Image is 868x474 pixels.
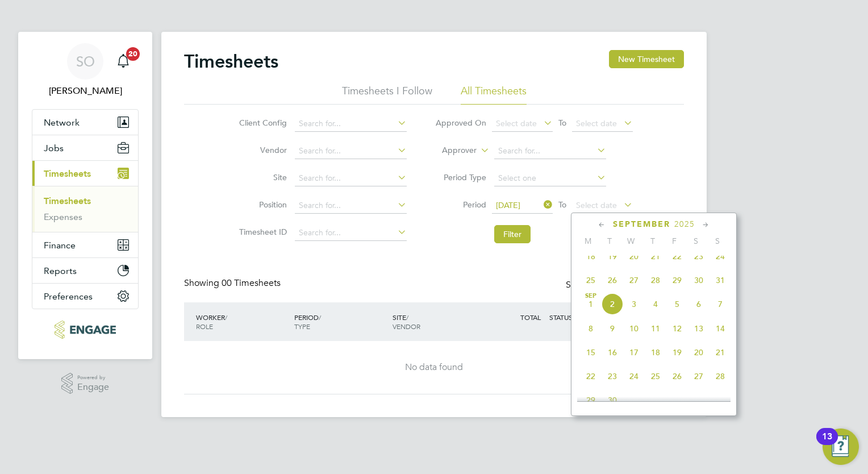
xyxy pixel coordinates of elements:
input: Search for... [295,143,407,159]
span: 9 [602,318,623,339]
li: All Timesheets [461,84,527,105]
span: 31 [710,269,731,291]
span: 6 [688,293,710,315]
span: Select date [576,118,617,128]
input: Select one [494,171,606,186]
span: Engage [77,382,109,392]
span: 5 [666,293,688,315]
button: Open Resource Center, 13 new notifications [823,429,859,465]
button: Jobs [32,135,138,160]
span: / [225,313,227,322]
input: Search for... [295,198,407,214]
span: 29 [666,269,688,291]
span: 4 [645,293,666,315]
span: 21 [645,246,666,267]
button: New Timesheet [609,50,684,68]
button: Network [32,110,138,135]
div: Showing [184,277,283,289]
span: 19 [602,246,623,267]
span: 10 [623,318,645,339]
span: Powered by [77,373,109,382]
button: Preferences [32,284,138,309]
span: TOTAL [520,313,541,322]
span: 19 [666,342,688,363]
span: 28 [710,365,731,387]
span: Sep [580,293,602,299]
span: T [642,236,663,246]
button: Timesheets [32,161,138,186]
span: S [685,236,707,246]
span: 20 [688,342,710,363]
span: 13 [688,318,710,339]
span: VENDOR [393,322,420,331]
span: 14 [710,318,731,339]
label: Client Config [236,118,287,128]
label: Approved On [435,118,486,128]
span: 00 Timesheets [222,277,281,289]
span: 20 [126,47,140,61]
div: Timesheets [32,186,138,232]
span: [DATE] [496,200,520,210]
nav: Main navigation [18,32,152,359]
span: 20 [623,246,645,267]
li: Timesheets I Follow [342,84,432,105]
span: SO [76,54,95,69]
span: 11 [645,318,666,339]
span: 17 [623,342,645,363]
span: 26 [602,269,623,291]
span: Reports [44,265,77,276]
span: 30 [688,269,710,291]
span: Finance [44,240,76,251]
span: 7 [710,293,731,315]
div: 13 [822,436,832,451]
img: peacerecruitment-logo-retina.png [55,321,115,339]
span: W [620,236,642,246]
a: Timesheets [44,196,91,206]
span: 25 [580,269,602,291]
button: Reports [32,258,138,283]
span: 27 [688,365,710,387]
label: Period [435,199,486,210]
span: 21 [710,342,731,363]
a: Powered byEngage [61,373,110,394]
span: 24 [710,246,731,267]
span: 29 [580,389,602,411]
label: Site [236,172,287,182]
span: Scott O'Malley [32,84,139,98]
a: 20 [112,43,135,80]
span: Select date [576,200,617,210]
span: 28 [645,269,666,291]
span: / [319,313,321,322]
input: Search for... [295,225,407,241]
span: 12 [666,318,688,339]
label: Approver [425,145,477,156]
h2: Timesheets [184,50,278,73]
span: 25 [645,365,666,387]
a: Go to home page [32,321,139,339]
span: 1 [580,293,602,315]
a: SO[PERSON_NAME] [32,43,139,98]
span: 24 [623,365,645,387]
input: Search for... [494,143,606,159]
span: 27 [623,269,645,291]
span: 23 [688,246,710,267]
span: 3 [623,293,645,315]
span: 30 [602,389,623,411]
span: To [555,115,570,130]
label: Timesheet ID [236,227,287,237]
div: No data found [195,361,673,373]
div: STATUS [546,307,606,327]
span: Preferences [44,291,93,302]
span: 16 [602,342,623,363]
span: To [555,197,570,212]
div: WORKER [193,307,291,336]
label: Position [236,199,287,210]
div: SITE [390,307,488,336]
span: Network [44,117,80,128]
span: 2025 [674,219,695,229]
span: 23 [602,365,623,387]
span: S [707,236,728,246]
div: PERIOD [291,307,390,336]
span: 18 [580,246,602,267]
label: Period Type [435,172,486,182]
